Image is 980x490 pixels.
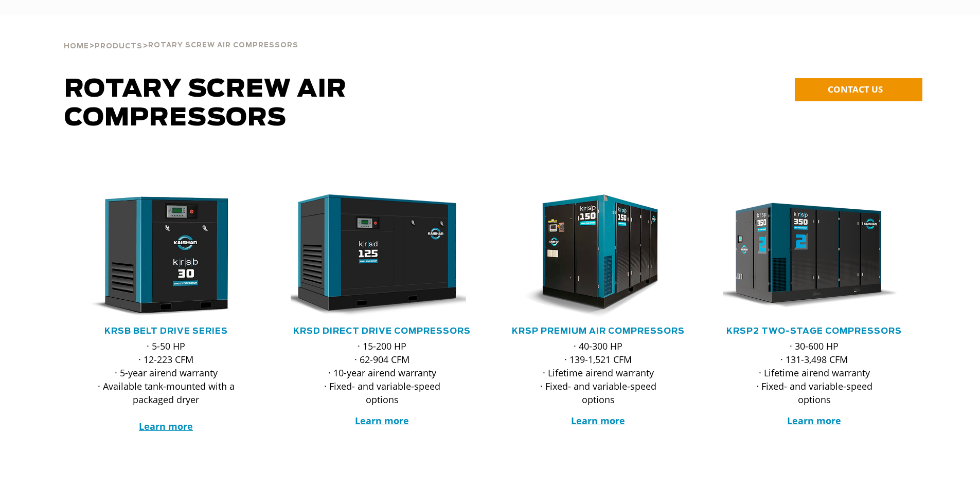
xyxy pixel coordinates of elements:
[743,339,885,406] p: · 30-600 HP · 131-3,498 CFM · Lifetime airend warranty · Fixed- and variable-speed options
[715,194,898,318] img: krsp350
[75,194,258,318] div: krsb30
[571,414,625,427] a: Learn more
[95,41,142,50] a: Products
[64,77,347,131] span: Rotary Screw Air Compressors
[507,194,690,318] div: krsp150
[795,78,922,101] a: CONTACT US
[311,339,453,406] p: · 15-200 HP · 62-904 CFM · 10-year airend warranty · Fixed- and variable-speed options
[283,194,466,318] img: krsd125
[293,327,471,335] a: KRSD Direct Drive Compressors
[104,327,228,335] a: KRSB Belt Drive Series
[64,15,298,55] div: > >
[95,339,237,433] p: · 5-50 HP · 12-223 CFM · 5-year airend warranty · Available tank-mounted with a packaged dryer
[787,414,841,427] a: Learn more
[527,339,669,406] p: · 40-300 HP · 139-1,521 CFM · Lifetime airend warranty · Fixed- and variable-speed options
[64,43,89,50] span: Home
[67,194,250,318] img: krsb30
[355,414,409,427] a: Learn more
[291,194,474,318] div: krsd125
[723,194,906,318] div: krsp350
[499,194,682,318] img: krsp150
[64,41,89,50] a: Home
[828,83,883,95] span: CONTACT US
[139,420,193,432] a: Learn more
[148,42,298,49] span: Rotary Screw Air Compressors
[95,43,142,50] span: Products
[726,327,902,335] a: KRSP2 Two-Stage Compressors
[512,327,685,335] a: KRSP Premium Air Compressors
